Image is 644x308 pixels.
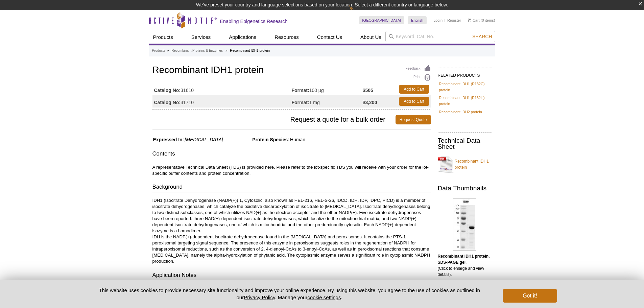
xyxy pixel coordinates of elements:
p: IDH1 (Isocitrate Dehydrogenase (NADP(+)) 1, Cytosolic, also known as HEL-216, HEL-S-26, IDCD, IDH... [152,197,431,264]
td: 31610 [152,83,292,95]
button: cookie settings [307,294,341,300]
p: . (Click to enlarge and view details). [438,253,492,278]
h2: Technical Data Sheet [438,138,492,150]
a: Recombinant IDH1 protein [438,154,492,174]
a: Resources [270,31,303,44]
a: Products [152,48,165,54]
button: Got it! [503,289,557,303]
a: Services [187,31,215,44]
img: Change Here [349,5,367,21]
strong: Catalog No: [154,99,181,105]
h1: Recombinant IDH1 protein [152,65,431,76]
h2: Data Thumbnails [438,185,492,191]
p: A representative Technical Data Sheet (TDS) is provided here. Please refer to the lot-specific TD... [152,164,431,176]
span: Request a quote for a bulk order [152,115,396,124]
h3: Background [152,183,431,192]
a: Register [447,18,461,23]
p: This website uses cookies to provide necessary site functionality and improve your online experie... [87,287,492,301]
a: Recombinant IDH2 protein [439,109,482,115]
a: Print [406,74,431,81]
td: 100 µg [292,83,363,95]
a: About Us [356,31,385,44]
span: Search [472,34,492,39]
i: [MEDICAL_DATA] [185,137,223,142]
strong: $505 [363,87,373,93]
a: Contact Us [313,31,346,44]
td: 31710 [152,95,292,108]
a: Recombinant IDH1 (R132C) protein [439,81,491,93]
a: Recombinant Proteins & Enzymes [171,48,223,54]
a: Recombinant IDH1 (R132H) protein [439,95,491,107]
span: Protein Species: [224,137,289,142]
span: Human [289,137,305,142]
a: [GEOGRAPHIC_DATA] [359,16,405,24]
td: 1 mg [292,95,363,108]
a: Products [149,31,177,44]
span: Expressed In: [152,137,184,142]
img: Recombinant IDH1 protein, SDS-PAGE gel. [453,198,476,251]
li: Recombinant IDH1 protein [230,49,270,52]
a: Feedback [406,65,431,72]
li: | [445,16,446,24]
button: Search [470,33,494,40]
h3: Contents [152,150,431,159]
a: English [408,16,427,24]
a: Cart [468,18,480,23]
strong: Format: [292,99,309,105]
a: Privacy Policy [244,294,275,300]
a: Add to Cart [399,97,429,106]
li: (0 items) [468,16,495,24]
strong: Format: [292,87,309,93]
li: » [225,49,228,52]
h2: RELATED PRODUCTS [438,68,492,80]
img: Your Cart [468,18,471,22]
a: Login [433,18,443,23]
strong: Catalog No: [154,87,181,93]
a: Add to Cart [399,85,429,94]
h2: Enabling Epigenetics Research [220,18,288,24]
b: Recombinant IDH1 protein, SDS-PAGE gel [438,254,490,265]
a: Request Quote [396,115,431,124]
input: Keyword, Cat. No. [385,31,495,42]
a: Applications [225,31,260,44]
strong: $3,200 [363,99,377,105]
h3: Application Notes [152,271,431,281]
li: » [167,49,169,52]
